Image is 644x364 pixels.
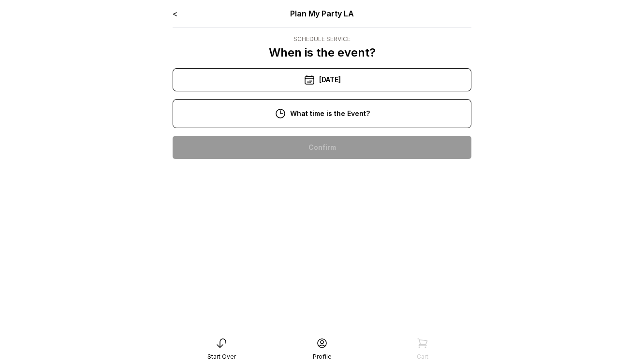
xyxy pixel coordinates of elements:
a: < [173,9,177,18]
div: [DATE] [173,68,471,91]
p: When is the event? [269,45,376,60]
div: Cart [417,353,428,361]
div: Profile [313,353,332,361]
div: Start Over [207,353,236,361]
div: Schedule Service [269,35,376,43]
div: Plan My Party LA [233,8,412,19]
